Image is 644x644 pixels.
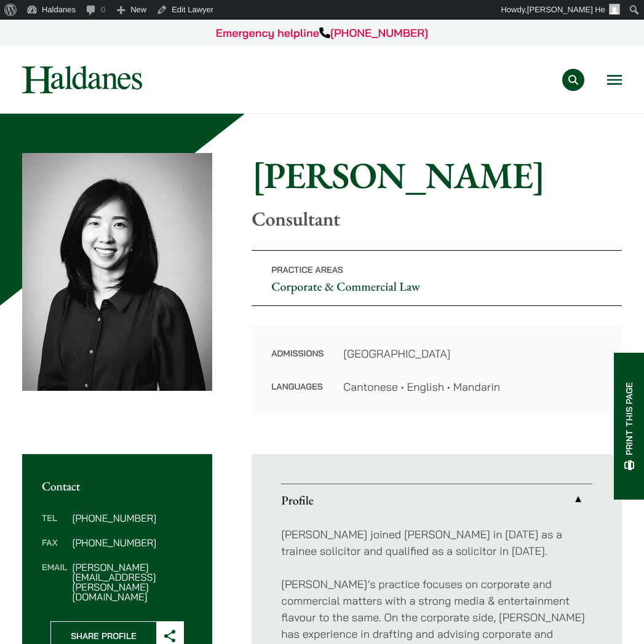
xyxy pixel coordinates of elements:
[216,26,428,40] a: Emergency helpline[PHONE_NUMBER]
[72,513,193,523] dd: [PHONE_NUMBER]
[42,538,67,562] dt: Fax
[271,264,343,275] span: Practice Areas
[343,379,602,395] dd: Cantonese • English • Mandarin
[252,153,622,197] h1: [PERSON_NAME]
[271,345,324,379] dt: Admissions
[42,562,67,602] dt: Email
[72,538,193,548] dd: [PHONE_NUMBER]
[72,562,193,602] dd: [PERSON_NAME][EMAIL_ADDRESS][PERSON_NAME][DOMAIN_NAME]
[281,484,592,516] a: Profile
[42,479,193,493] h2: Contact
[42,513,67,538] dt: Tel
[281,526,592,559] p: [PERSON_NAME] joined [PERSON_NAME] in [DATE] as a trainee solicitor and qualified as a solicitor ...
[562,69,584,91] button: Search
[22,66,142,93] img: Logo of Haldanes
[607,75,622,85] button: Open menu
[527,5,605,14] span: [PERSON_NAME] He
[271,278,420,294] a: Corporate & Commercial Law
[343,345,602,362] dd: [GEOGRAPHIC_DATA]
[271,379,324,395] dt: Languages
[252,207,622,230] p: Consultant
